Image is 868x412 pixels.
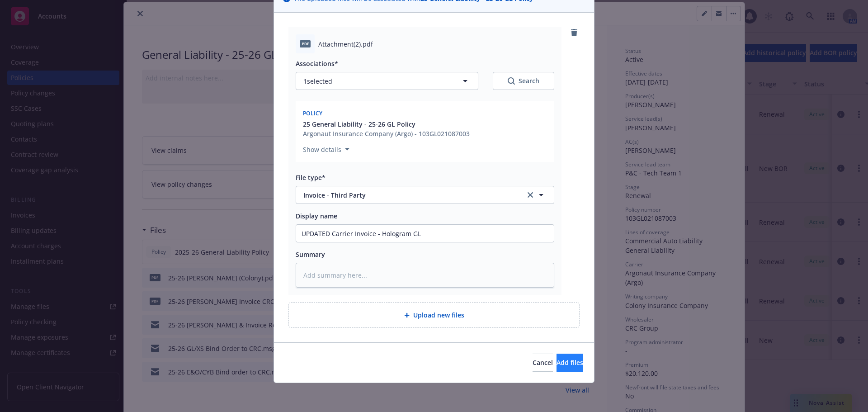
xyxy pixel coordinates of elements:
[533,358,553,367] span: Cancel
[557,354,583,372] button: Add files
[413,310,464,320] span: Upload new files
[296,250,325,259] span: Summary
[557,358,583,367] span: Add files
[288,302,580,328] div: Upload new files
[533,354,553,372] button: Cancel
[296,225,554,242] input: Add display name here...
